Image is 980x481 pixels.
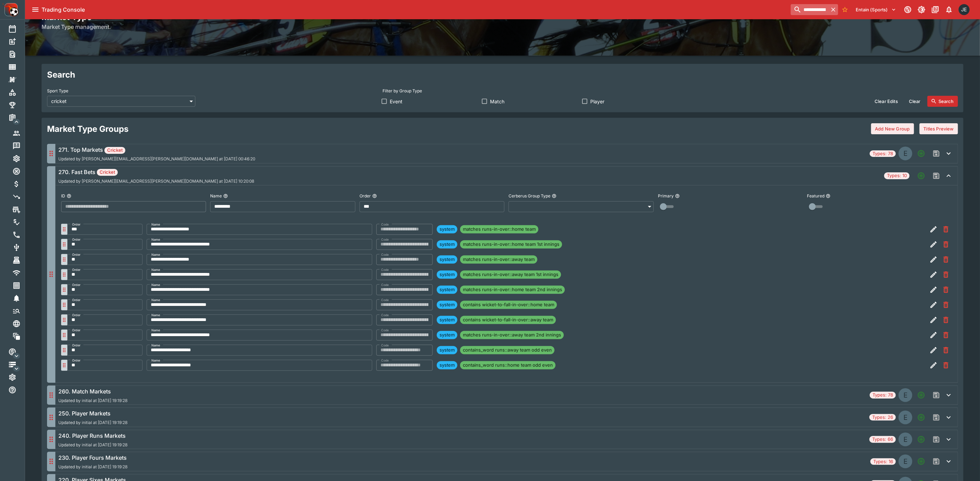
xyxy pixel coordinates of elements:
[943,3,955,16] button: Notifications
[940,359,952,371] button: Remove Market Code from the group
[460,286,565,293] span: matches runs-in-over::home team 2nd innings
[940,299,952,311] button: Remove Market Code from the group
[437,347,457,354] span: system
[72,251,81,259] label: Order
[47,124,128,134] h2: Market Type Groups
[791,4,829,15] input: search
[930,433,943,446] span: Save changes to the Market Type group
[12,180,32,188] div: Price Blender
[460,317,556,323] span: contains wicket-to-fall-in-over::away team
[72,357,81,365] label: Order
[97,169,118,176] span: Cricket
[8,76,27,84] div: Nexus Entities
[58,432,127,440] h6: 240. Player Runs Markets
[12,294,32,302] div: Alerts
[959,4,970,15] div: James Edlin
[899,455,912,468] div: EVENT
[12,193,32,201] div: Margin Decay
[58,387,127,396] h6: 260. Match Markets
[8,88,27,96] div: Categories
[915,433,927,446] button: Add a new Market type to the group
[12,205,32,214] div: Market Types
[151,327,160,334] label: Name
[381,266,389,274] label: Code
[870,96,902,107] button: Clear Edits
[826,194,831,198] button: Featured
[360,193,371,199] p: Order
[151,342,160,350] label: Name
[381,327,389,334] label: Code
[72,281,81,289] label: Order
[12,142,32,150] div: Announcements
[871,123,914,134] button: Add New Group
[72,311,81,319] label: Order
[899,411,912,424] div: EVENT
[940,253,952,266] button: Remove Market Code from the group
[58,157,255,161] span: Updated by [PERSON_NAME][EMAIL_ADDRESS][PERSON_NAME][DOMAIN_NAME] at [DATE] 00:46:20
[915,411,927,424] button: Add a new Market type to the group
[151,281,160,289] label: Name
[940,329,952,341] button: Remove Market Code from the group
[29,3,42,16] button: open drawer
[437,241,457,248] span: system
[460,256,537,263] span: matches runs-in-over::away team
[72,221,81,229] label: Order
[58,465,127,469] span: Updated by initial at [DATE] 19:19:28
[869,436,896,443] span: Types: 66
[383,88,422,94] p: Filter by Group Type
[8,114,27,122] div: Management
[12,231,32,239] div: On Call
[915,3,928,16] button: Toggle light/dark mode
[929,3,942,16] button: Documentation
[12,154,32,163] div: Auto Roll
[899,388,912,402] div: EVENT
[12,243,32,252] div: Providers
[12,269,32,277] div: Sources
[940,344,952,356] button: Remove Market Code from the group
[437,301,457,308] span: system
[930,411,943,424] span: Save changes to the Market Type group
[72,342,81,350] label: Order
[940,223,952,236] button: Remove Market Code from the group
[72,236,81,244] label: Order
[58,443,127,447] span: Updated by initial at [DATE] 19:19:28
[12,282,32,290] div: Specials
[509,193,550,199] p: Cerberus Group Type
[58,454,127,462] h6: 230. Player Fours Markets
[675,194,680,198] button: Primary
[58,179,254,184] span: Updated by [PERSON_NAME][EMAIL_ADDRESS][PERSON_NAME][DOMAIN_NAME] at [DATE] 10:20:08
[460,332,564,339] span: matches runs-in-over::away team 2nd innings
[437,226,457,233] span: system
[12,256,32,264] div: Retail Meetings
[2,1,19,18] img: PriceKinetics Logo
[67,194,71,198] button: ID
[47,88,68,94] p: Sport Type
[104,147,125,154] span: Cricket
[930,170,943,182] span: Save changes to the Market Type group
[151,311,160,319] label: Name
[490,98,504,105] span: Match
[381,251,389,259] label: Code
[884,172,910,179] span: Types: 10
[151,221,160,229] label: Name
[381,296,389,304] label: Code
[372,194,377,198] button: Order
[151,296,160,304] label: Name
[927,96,958,107] button: Search
[437,286,457,293] span: system
[437,271,457,278] span: system
[72,296,81,304] label: Order
[870,150,896,157] span: Types: 78
[940,268,952,281] button: Remove Market Code from the group
[12,320,32,328] div: Localisations
[590,98,604,105] span: Player
[8,373,27,381] div: System Settings
[210,193,222,199] p: Name
[460,301,557,308] span: contains wicket-to-fall-in-over::home team
[223,194,228,198] button: Name
[899,147,912,160] div: EVENT
[437,256,457,263] span: system
[42,6,788,13] div: Trading Console
[940,284,952,296] button: Remove Market Code from the group
[8,37,27,46] div: New Event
